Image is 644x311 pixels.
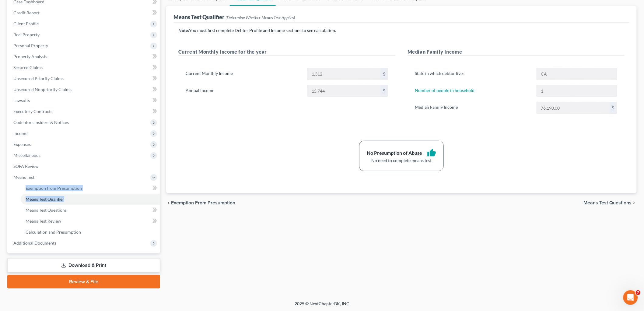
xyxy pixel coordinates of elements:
span: Expenses [13,142,31,147]
a: Lawsuits [9,95,160,106]
span: Exemption from Presumption [171,200,235,205]
div: $ [610,102,617,114]
span: SOFA Review [13,164,39,169]
span: Income [13,131,27,136]
span: Exemption from Presumption [26,186,82,191]
label: Median Family Income [412,102,534,114]
span: (Determine Whether Means Test Applies) [226,15,295,20]
span: Means Test Review [26,218,61,224]
span: Personal Property [13,43,48,48]
span: Means Test [13,175,34,180]
span: Codebtors Insiders & Notices [13,120,69,125]
a: Exemption from Presumption [21,183,160,194]
a: Unsecured Nonpriority Claims [9,84,160,95]
strong: Note: [178,28,189,33]
span: Executory Contracts [13,109,52,114]
label: Current Monthly Income [183,68,304,80]
a: Calculation and Presumption [21,227,160,238]
span: Calculation and Presumption [26,229,81,235]
span: Additional Documents [13,240,56,246]
a: Download & Print [7,258,160,273]
span: Credit Report [13,10,40,15]
a: Means Test Questions [21,205,160,216]
div: No need to complete means test [367,157,436,164]
a: Credit Report [9,7,160,18]
a: Means Test Qualifier [21,194,160,205]
span: Means Test Questions [26,207,67,213]
i: thumb_up [427,148,436,157]
a: Secured Claims [9,62,160,73]
h5: Median Family Income [408,48,625,56]
span: Lawsuits [13,98,30,103]
span: Client Profile [13,21,39,26]
button: Means Test Questions chevron_right [584,200,637,205]
input: 0.00 [537,102,610,114]
div: No Presumption of Abuse [367,150,422,157]
input: 0.00 [308,85,380,97]
p: You must first complete Debtor Profile and Income sections to see calculation. [178,27,625,34]
span: Miscellaneous [13,153,40,158]
input: 0.00 [308,68,380,80]
span: Unsecured Priority Claims [13,76,64,81]
span: Means Test Qualifier [26,196,64,202]
iframe: Intercom live chat [623,290,638,305]
span: Real Property [13,32,40,37]
input: State [537,68,617,80]
h5: Current Monthly Income for the year [178,48,395,56]
i: chevron_right [632,200,637,205]
span: Secured Claims [13,65,43,70]
span: Property Analysis [13,54,47,59]
a: Review & File [7,275,160,288]
div: $ [380,68,388,80]
a: Number of people in household [415,88,474,93]
label: State in which debtor lives [412,68,534,80]
span: 7 [636,290,641,295]
label: Annual Income [183,85,304,97]
a: Property Analysis [9,51,160,62]
i: chevron_left [166,200,171,205]
input: -- [537,85,617,97]
a: Means Test Review [21,216,160,227]
span: Means Test Questions [584,200,632,205]
div: $ [380,85,388,97]
div: Means Test Qualifier [173,13,295,21]
button: chevron_left Exemption from Presumption [166,200,235,205]
a: SOFA Review [9,161,160,172]
span: Unsecured Nonpriority Claims [13,87,72,92]
a: Unsecured Priority Claims [9,73,160,84]
a: Executory Contracts [9,106,160,117]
